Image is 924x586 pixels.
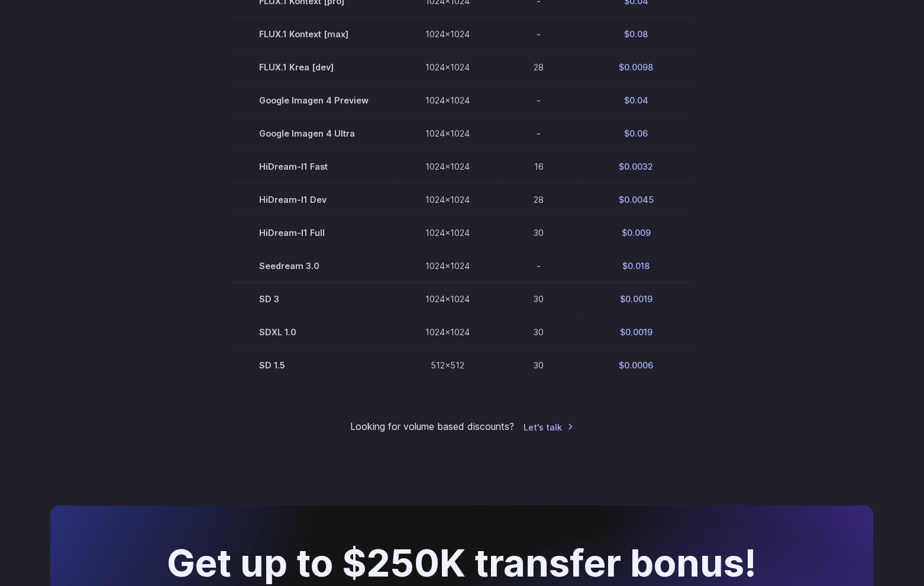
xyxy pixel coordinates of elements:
[499,84,580,117] td: -
[499,283,580,316] td: 30
[580,150,693,183] td: $0.0032
[499,183,580,216] td: 28
[231,150,398,183] td: HiDream-I1 Fast
[398,250,499,283] td: 1024x1024
[580,349,693,382] td: $0.0006
[580,250,693,283] td: $0.018
[350,419,514,435] small: Looking for volume based discounts?
[167,543,757,585] h2: Get up to $250K transfer bonus!
[398,183,499,216] td: 1024x1024
[499,216,580,250] td: 30
[398,283,499,316] td: 1024x1024
[580,51,693,84] td: $0.0098
[398,316,499,349] td: 1024x1024
[499,316,580,349] td: 30
[231,84,398,117] td: Google Imagen 4 Preview
[231,250,398,283] td: Seedream 3.0
[499,250,580,283] td: -
[231,17,398,50] td: FLUX.1 Kontext [max]
[499,150,580,183] td: 16
[580,283,693,316] td: $0.0019
[499,117,580,150] td: -
[499,51,580,84] td: 28
[398,150,499,183] td: 1024x1024
[580,316,693,349] td: $0.0019
[231,117,398,150] td: Google Imagen 4 Ultra
[580,84,693,117] td: $0.04
[231,51,398,84] td: FLUX.1 Krea [dev]
[231,349,398,382] td: SD 1.5
[499,349,580,382] td: 30
[231,183,398,216] td: HiDream-I1 Dev
[499,17,580,50] td: -
[398,216,499,250] td: 1024x1024
[580,216,693,250] td: $0.009
[398,349,499,382] td: 512x512
[580,183,693,216] td: $0.0045
[580,17,693,50] td: $0.08
[398,84,499,117] td: 1024x1024
[524,420,574,434] a: Let's talk
[580,117,693,150] td: $0.06
[398,117,499,150] td: 1024x1024
[398,51,499,84] td: 1024x1024
[231,316,398,349] td: SDXL 1.0
[231,283,398,316] td: SD 3
[231,216,398,250] td: HiDream-I1 Full
[398,17,499,50] td: 1024x1024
